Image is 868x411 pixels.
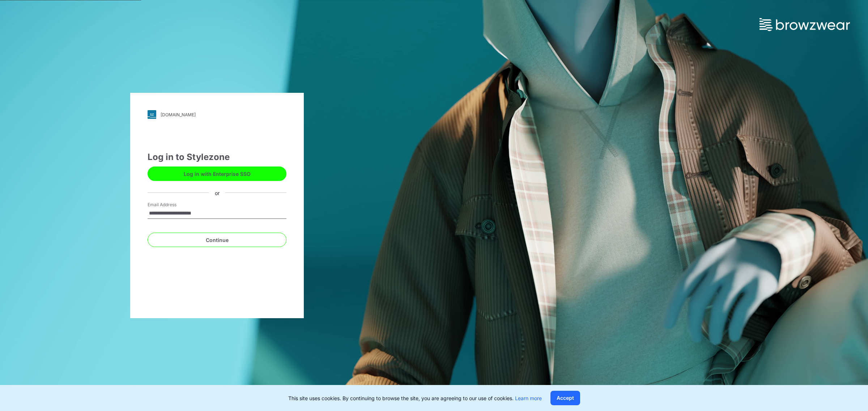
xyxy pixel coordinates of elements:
[288,394,542,402] p: This site uses cookies. By continuing to browse the site, you are agreeing to our use of cookies.
[148,110,156,119] img: svg+xml;base64,PHN2ZyB3aWR0aD0iMjgiIGhlaWdodD0iMjgiIHZpZXdCb3g9IjAgMCAyOCAyOCIgZmlsbD0ibm9uZSIgeG...
[148,202,198,208] label: Email Address
[209,189,225,196] div: or
[148,166,286,181] button: Log in with Enterprise SSO
[148,151,286,164] div: Log in to Stylezone
[550,391,580,405] button: Accept
[759,18,850,31] img: browzwear-logo.73288ffb.svg
[148,110,286,119] a: [DOMAIN_NAME]
[515,395,542,401] a: Learn more
[161,112,196,117] div: [DOMAIN_NAME]
[148,233,286,247] button: Continue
